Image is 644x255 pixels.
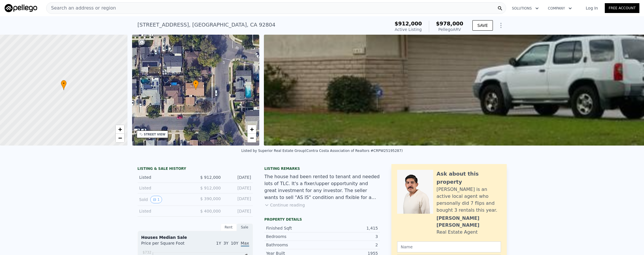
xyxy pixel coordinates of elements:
span: $ 912,000 [200,175,221,180]
div: Listed [139,208,191,214]
div: Listed [139,185,191,191]
a: Zoom in [247,125,256,134]
img: Pellego [5,4,37,12]
button: View historical data [150,196,162,203]
div: Finished Sqft [266,225,322,231]
div: Listing remarks [264,166,380,171]
span: 10Y [231,241,238,245]
div: • [61,80,67,90]
div: [DATE] [226,185,251,191]
button: Show Options [495,20,507,31]
span: + [118,126,122,133]
div: Real Estate Agent [437,229,478,236]
div: Ask about this property [437,170,501,186]
div: Bathrooms [266,242,322,248]
a: Zoom out [116,134,124,142]
input: Name [397,241,501,252]
div: [DATE] [226,174,251,180]
a: Free Account [605,3,639,13]
div: [DATE] [226,196,251,203]
span: Active Listing [395,27,422,32]
button: Continue reading [264,202,305,208]
div: [PERSON_NAME] is an active local agent who personally did 7 flips and bought 3 rentals this year. [437,186,501,214]
div: Bedrooms [266,234,322,239]
div: Houses Median Sale [141,234,249,240]
span: − [250,134,254,142]
span: $912,000 [395,21,422,27]
span: Search an address or region [46,5,116,12]
div: Rent [221,224,237,231]
span: 1Y [216,241,221,245]
div: • [193,80,199,90]
a: Zoom out [247,134,256,142]
div: Property details [264,217,380,222]
div: 1,415 [322,225,378,231]
div: 2 [322,242,378,248]
div: Price per Square Foot [141,240,195,250]
div: Listed [139,174,191,180]
span: • [61,81,67,86]
div: [DATE] [226,208,251,214]
div: Listed by Superior Real Estate Group (Contra Costa Association of Realtors #CRPW25195287) [241,149,403,153]
span: 3Y [224,241,228,245]
span: $ 400,000 [200,209,221,213]
a: Log In [579,5,605,11]
span: $ 390,000 [200,196,221,201]
span: Max [241,241,249,247]
div: [STREET_ADDRESS] , [GEOGRAPHIC_DATA] , CA 92804 [138,21,276,29]
div: LISTING & SALE HISTORY [138,166,253,172]
div: Sale [237,224,253,231]
div: Sold [139,196,191,203]
div: Pellego ARV [436,27,463,32]
div: 3 [322,234,378,239]
span: $978,000 [436,21,463,27]
a: Zoom in [116,125,124,134]
button: SAVE [472,20,493,31]
div: STREET VIEW [144,132,166,137]
button: Company [543,3,577,14]
span: • [193,81,199,86]
tspan: $732 [142,250,151,254]
button: Solutions [507,3,543,14]
span: + [250,126,254,133]
div: [PERSON_NAME] [PERSON_NAME] [437,215,501,229]
span: $ 912,000 [200,186,221,190]
span: − [118,134,122,142]
div: The house had been rented to tenant and needed lots of TLC. It's a fixer/upper opportunity and gr... [264,173,380,201]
